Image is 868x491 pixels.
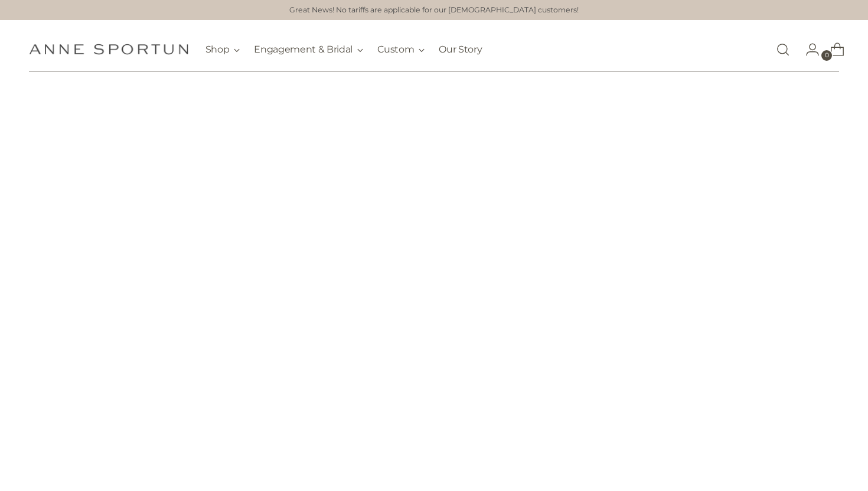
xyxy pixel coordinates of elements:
[821,50,832,61] span: 0
[254,37,363,63] button: Engagement & Bridal
[289,5,579,16] a: Great News! No tariffs are applicable for our [DEMOGRAPHIC_DATA] customers!
[821,38,844,61] a: Open cart modal
[377,37,425,63] button: Custom
[205,37,240,63] button: Shop
[439,37,482,63] a: Our Story
[29,44,188,55] a: Anne Sportun Fine Jewellery
[771,38,795,61] a: Open search modal
[796,38,820,61] a: Go to the account page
